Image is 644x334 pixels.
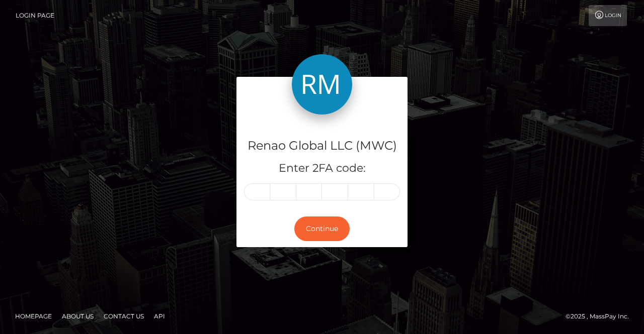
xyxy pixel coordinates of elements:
h5: Enter 2FA code: [244,161,400,176]
button: Continue [294,216,350,241]
a: Login Page [16,5,54,26]
div: © 2025 , MassPay Inc. [566,311,636,322]
a: Contact Us [100,308,148,324]
a: About Us [58,308,98,324]
a: Login [589,5,627,26]
a: Homepage [11,308,56,324]
a: API [150,308,169,324]
img: Renao Global LLC (MWC) [292,54,352,115]
h4: Renao Global LLC (MWC) [244,137,400,155]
